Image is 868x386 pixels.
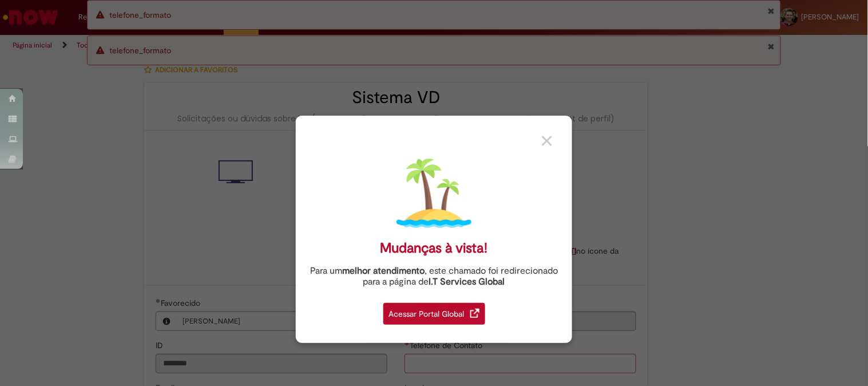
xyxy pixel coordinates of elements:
img: close_button_grey.png [542,136,552,146]
img: island.png [397,156,471,231]
div: Para um , este chamado foi redirecionado para a página de [304,266,564,287]
div: Acessar Portal Global [383,303,485,325]
strong: melhor atendimento [342,265,425,277]
img: redirect_link.png [470,309,479,318]
a: Acessar Portal Global [383,297,485,325]
a: I.T Services Global [429,270,505,287]
div: Mudanças à vista! [381,240,488,257]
